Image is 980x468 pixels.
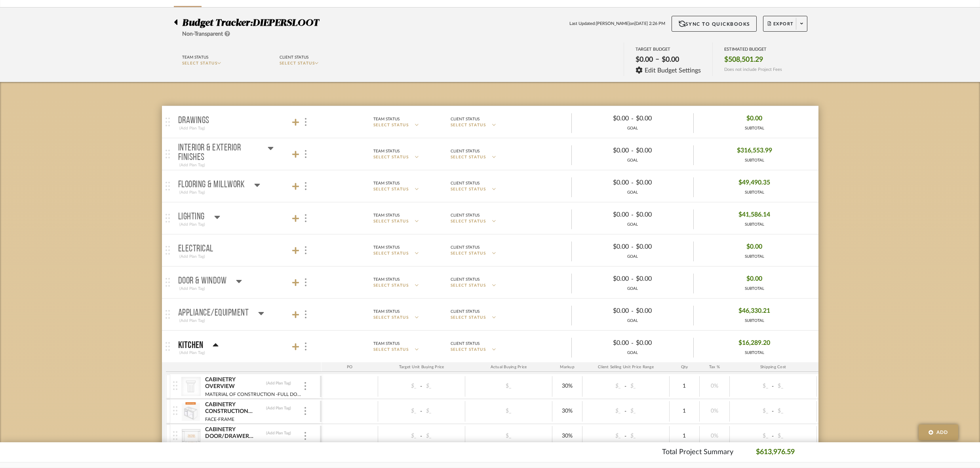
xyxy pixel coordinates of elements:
[572,126,693,131] div: GOAL
[738,222,770,228] div: SUBTOTAL
[724,67,782,72] span: Does not include Project Fees
[578,145,631,157] div: $0.00
[373,251,409,257] span: SELECT STATUS
[775,405,814,417] div: $_
[373,315,409,321] span: SELECT STATUS
[451,219,486,224] span: SELECT STATUS
[373,347,409,353] span: SELECT STATUS
[162,202,818,234] mat-expansion-panel-header: LIGHTING(Add Plan Tag)Team StatusSELECT STATUSClient StatusSELECT STATUS$0.00-$0.00GOAL$41,586.14...
[178,317,206,324] div: (Add Plan Tag)
[381,380,419,392] div: $_
[305,246,306,254] img: 3dots-v.svg
[746,241,762,253] span: $0.00
[322,362,378,372] div: PO
[634,337,687,349] div: $0.00
[578,273,631,285] div: $0.00
[304,382,306,390] img: 3dots-v.svg
[451,251,486,257] span: SELECT STATUS
[178,189,206,196] div: (Add Plan Tag)
[205,440,219,448] div: INSET
[738,337,770,349] span: $16,289.20
[465,362,552,372] div: Actual Buying Price
[732,380,771,392] div: $_
[304,432,306,440] img: 3dots-v.svg
[381,430,419,442] div: $_
[178,349,206,356] div: (Add Plan Tag)
[487,430,530,442] div: $_
[645,67,701,74] span: Edit Budget Settings
[419,432,424,440] span: -
[162,266,818,298] mat-expansion-panel-header: Door & Window(Add Plan Tag)Team StatusSELECT STATUSClient StatusSELECT STATUS$0.00-$0.00GOAL$0.00...
[419,382,424,390] span: -
[634,273,687,285] div: $0.00
[737,145,772,157] span: $316,553.99
[919,424,958,440] button: Add
[451,308,480,315] div: Client Status
[700,362,730,372] div: Tax %
[178,125,206,132] div: (Add Plan Tag)
[178,143,258,162] p: INTERIOR & EXTERIOR FINISHES
[738,190,770,196] div: SUBTOTAL
[451,244,480,251] div: Client Status
[305,214,306,222] img: 3dots-v.svg
[304,407,306,415] img: 3dots-v.svg
[817,362,855,372] div: Ship. Markup %
[424,430,462,442] div: $_
[572,222,693,228] div: GOAL
[738,305,770,317] span: $46,330.21
[162,331,818,362] mat-expansion-panel-header: Kitchen(Add Plan Tag)Team StatusSELECT STATUSClient StatusSELECT STATUS$0.00-$0.00GOAL$16,289.20S...
[732,405,771,417] div: $_
[672,405,697,417] div: 1
[572,318,693,324] div: GOAL
[305,118,306,126] img: 3dots-v.svg
[451,122,486,128] span: SELECT STATUS
[162,106,818,138] mat-expansion-panel-header: Drawings(Add Plan Tag)Team StatusSELECT STATUSClient StatusSELECT STATUS$0.00-$0.00GOAL$0.00SUBTOTAL
[634,21,665,27] span: [DATE] 2:26 PM
[623,382,628,390] span: -
[738,318,770,324] div: SUBTOTAL
[373,219,409,224] span: SELECT STATUS
[378,362,465,372] div: Target Unit Buying Price
[451,154,486,160] span: SELECT STATUS
[178,162,206,169] div: (Add Plan Tag)
[633,53,655,67] div: $0.00
[373,180,400,187] div: Team Status
[771,407,775,415] span: -
[173,431,177,440] img: vertical-grip.svg
[702,430,727,442] div: 0%
[572,190,693,196] div: GOAL
[631,339,634,348] span: -
[424,380,462,392] div: $_
[555,380,580,392] div: 30%
[178,341,204,350] p: Kitchen
[162,138,818,170] mat-expansion-panel-header: INTERIOR & EXTERIOR FINISHES(Add Plan Tag)Team StatusSELECT STATUSClient StatusSELECT STATUS$0.00...
[746,112,762,125] span: $0.00
[636,47,701,52] div: TARGET BUDGET
[585,430,624,442] div: $_
[253,18,319,28] span: DIEPERSLOOT
[451,212,480,219] div: Client Status
[572,286,693,292] div: GOAL
[552,362,582,372] div: Markup
[628,430,667,442] div: $_
[182,61,218,65] span: SELECT STATUS
[623,407,628,415] span: -
[582,362,670,372] div: Client Selling Unit Price Range
[166,310,170,319] img: grip.svg
[555,405,580,417] div: 30%
[266,405,291,411] div: (Add Plan Tag)
[280,54,308,61] div: Client Status
[738,209,770,221] span: $41,586.14
[756,447,795,458] p: $613,976.59
[634,145,687,157] div: $0.00
[451,116,480,123] div: Client Status
[487,405,530,417] div: $_
[659,53,681,67] div: $0.00
[451,148,480,155] div: Client Status
[166,246,170,255] img: grip.svg
[305,182,306,190] img: 3dots-v.svg
[266,430,291,436] div: (Add Plan Tag)
[373,148,400,155] div: Team Status
[572,158,693,164] div: GOAL
[623,432,628,440] span: -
